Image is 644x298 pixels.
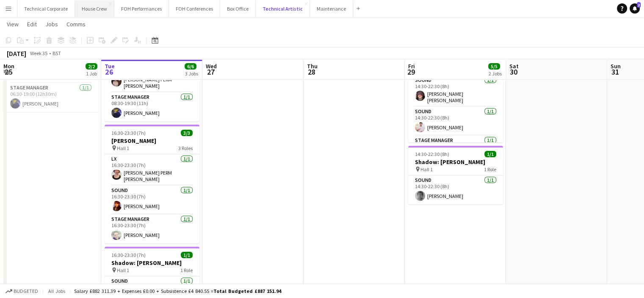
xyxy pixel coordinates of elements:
span: 2/2 [86,63,97,70]
a: View [3,19,22,30]
app-card-role: Stage Manager1/116:30-23:30 (7h)[PERSON_NAME] [105,214,199,243]
app-card-role: Sound1/114:30-22:30 (8h)[PERSON_NAME] [408,175,503,204]
span: 1/1 [484,151,496,157]
span: 30 [508,67,519,77]
app-card-role: Stage Manager1/106:30-19:00 (12h30m)[PERSON_NAME] [3,83,98,112]
span: 29 [407,67,415,77]
span: 6/6 [185,63,196,70]
span: Edit [27,20,37,28]
h3: Shadow: [PERSON_NAME] [105,259,199,267]
a: Comms [63,19,89,30]
span: All jobs [47,288,67,294]
span: 1/1 [181,252,193,258]
span: 3/3 [181,130,193,136]
span: View [7,20,19,28]
div: Salary £882 311.39 + Expenses £0.00 + Subsistence £4 840.55 = [74,288,281,294]
div: 1 Job [86,70,97,77]
a: Edit [24,19,40,30]
button: Technical Corporate [17,0,75,17]
app-job-card: 14:30-22:30 (8h)4/4[PERSON_NAME] Hall 14 RolesLX1/114:30-22:30 (8h)[PERSON_NAME]Sound1/114:30-22:... [408,17,503,142]
a: 2 [630,3,640,14]
button: House Crew [75,0,114,17]
span: Hall 1 [117,145,129,151]
span: 5/5 [488,63,500,70]
span: 2 [637,2,641,8]
app-card-role: Stage Manager1/108:30-19:30 (11h)[PERSON_NAME] [105,92,199,121]
button: Maintenance [310,0,353,17]
span: 27 [205,67,217,77]
span: 1 Role [180,267,193,273]
span: Mon [3,62,14,70]
button: FOH Performances [114,0,169,17]
span: 25 [2,67,14,77]
div: 3 Jobs [185,70,198,77]
span: 31 [609,67,621,77]
span: Wed [206,62,217,70]
span: Hall 1 [420,166,433,173]
span: Tue [105,62,115,70]
div: BST [53,50,61,56]
span: Thu [307,62,318,70]
span: Comms [66,20,86,28]
span: 1 Role [484,166,496,173]
h3: [PERSON_NAME] [105,137,199,145]
span: Hall 1 [117,267,129,273]
button: Box Office [220,0,256,17]
button: Technical Artistic [256,0,310,17]
app-job-card: 14:30-22:30 (8h)1/1Shadow: [PERSON_NAME] Hall 11 RoleSound1/114:30-22:30 (8h)[PERSON_NAME] [408,146,503,204]
app-job-card: 16:30-23:30 (7h)3/3[PERSON_NAME] Hall 13 RolesLX1/116:30-23:30 (7h)[PERSON_NAME] PERM [PERSON_NAM... [105,125,199,243]
span: 28 [306,67,318,77]
app-card-role: LX1/116:30-23:30 (7h)[PERSON_NAME] PERM [PERSON_NAME] [105,154,199,186]
div: 2 Jobs [489,70,502,77]
span: Sat [509,62,519,70]
button: FOH Conferences [169,0,220,17]
span: 16:30-23:30 (7h) [111,252,146,258]
app-card-role: Sound1/114:30-22:30 (8h)[PERSON_NAME] [PERSON_NAME] [408,75,503,107]
span: Week 35 [28,50,49,56]
app-card-role: Stage Manager1/1 [408,136,503,164]
span: Fri [408,62,415,70]
span: Sun [611,62,621,70]
span: 3 Roles [178,145,193,151]
app-card-role: Sound1/116:30-23:30 (7h)[PERSON_NAME] [105,186,199,214]
div: [DATE] [7,49,26,58]
h3: Shadow: [PERSON_NAME] [408,158,503,166]
span: 14:30-22:30 (8h) [415,151,449,157]
a: Jobs [42,19,61,30]
app-card-role: Sound1/114:30-22:30 (8h)[PERSON_NAME] [408,107,503,136]
span: Total Budgeted £887 151.94 [213,288,281,294]
span: Budgeted [14,288,38,294]
span: 26 [103,67,115,77]
button: Budgeted [4,287,39,296]
span: Jobs [45,20,58,28]
span: 16:30-23:30 (7h) [111,130,146,136]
